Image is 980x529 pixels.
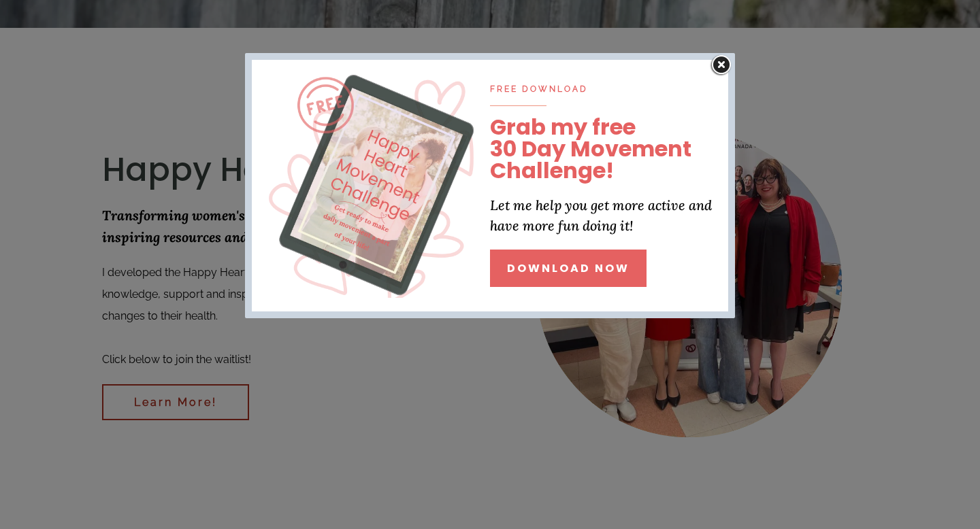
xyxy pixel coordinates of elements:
a: DOWNLOAD NOW [490,250,647,287]
strong: 30 Day Movement Challenge! [490,133,691,186]
span: DOWNLOAD NOW [507,260,630,277]
strong: Grab my free [490,112,636,142]
strong: FREE DOWNLOAD [490,84,588,94]
span: Let me help you get more active and have more fun doing it! [490,197,712,234]
img: close [708,53,735,78]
